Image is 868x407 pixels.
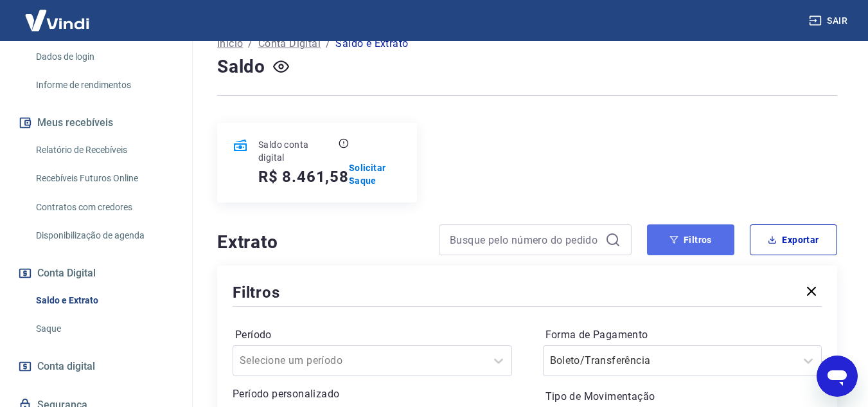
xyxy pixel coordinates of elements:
label: Forma de Pagamento [545,327,820,343]
p: Período personalizado [233,386,512,402]
button: Exportar [750,224,837,255]
a: Saque [31,316,177,342]
p: / [326,36,330,51]
a: Relatório de Recebíveis [31,137,177,163]
button: Filtros [647,224,734,255]
a: Conta Digital [258,36,321,51]
input: Busque pelo número do pedido [450,230,600,249]
h5: R$ 8.461,58 [258,167,349,187]
p: Saldo e Extrato [335,36,408,51]
a: Dados de login [31,44,177,70]
a: Contratos com credores [31,194,177,221]
label: Tipo de Movimentação [545,389,820,404]
a: Início [217,36,243,51]
a: Recebíveis Futuros Online [31,165,177,192]
a: Informe de rendimentos [31,72,177,98]
h4: Saldo [217,54,265,80]
a: Saldo e Extrato [31,287,177,314]
button: Sair [806,9,853,33]
p: Saldo conta digital [258,138,336,164]
button: Conta Digital [15,259,177,287]
iframe: Botão para abrir a janela de mensagens [817,356,858,397]
h5: Filtros [233,282,280,303]
h4: Extrato [217,230,423,255]
img: Vindi [15,1,99,40]
span: Conta digital [37,357,95,375]
a: Conta digital [15,352,177,381]
p: / [248,36,252,51]
button: Meus recebíveis [15,109,177,137]
a: Solicitar Saque [349,161,402,187]
label: Período [235,327,509,343]
a: Disponibilização de agenda [31,222,177,249]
